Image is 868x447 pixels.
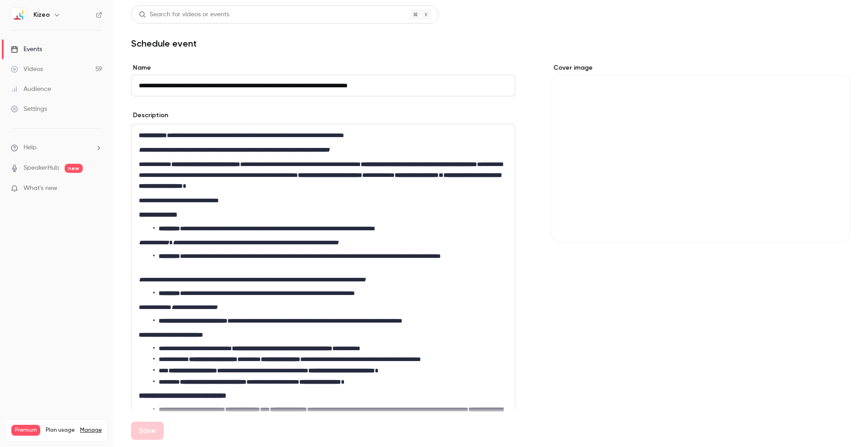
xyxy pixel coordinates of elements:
label: Name [131,63,515,72]
a: Manage [80,427,102,434]
div: Search for videos or events [139,10,229,19]
span: What's new [24,184,57,193]
span: Premium [11,425,40,436]
span: Plan usage [46,427,75,434]
span: Help [24,143,37,152]
label: Cover image [552,63,850,72]
span: new [65,164,83,173]
h6: Kizeo [33,10,50,19]
img: Kizeo [11,8,26,22]
h1: Schedule event [131,38,850,49]
section: Cover image [552,63,850,243]
iframe: Noticeable Trigger [91,185,102,193]
div: Settings [11,105,47,114]
div: Videos [11,65,43,74]
div: Events [11,45,42,54]
div: Audience [11,85,51,94]
li: help-dropdown-opener [11,143,102,152]
label: Description [131,111,168,120]
a: SpeakerHub [24,163,59,173]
